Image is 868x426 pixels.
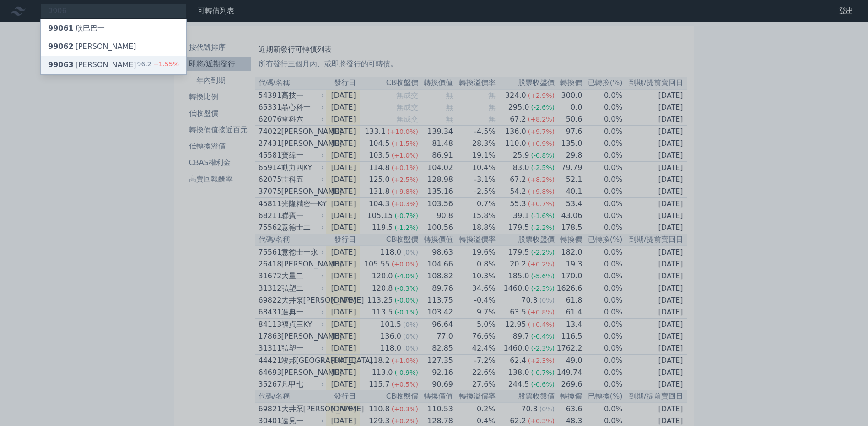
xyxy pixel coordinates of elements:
span: +1.55% [151,60,179,68]
div: [PERSON_NAME] [48,59,136,70]
a: 99062[PERSON_NAME] [41,37,186,56]
div: 欣巴巴一 [48,23,105,34]
div: 96.2 [137,59,179,70]
span: 99063 [48,60,74,69]
span: 99061 [48,24,74,32]
div: [PERSON_NAME] [48,41,136,52]
a: 99063[PERSON_NAME] 96.2+1.55% [41,56,186,74]
span: 99062 [48,42,74,51]
a: 99061欣巴巴一 [41,19,186,37]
